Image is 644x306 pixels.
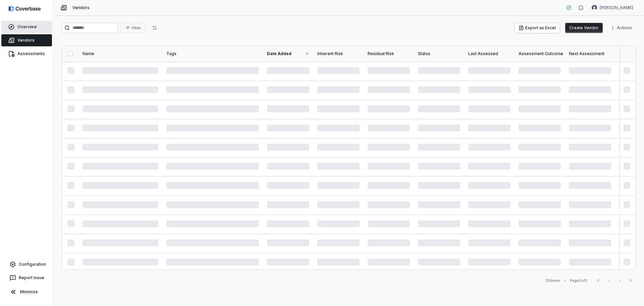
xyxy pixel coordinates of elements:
img: logo-D7KZi-bG.svg [9,5,41,12]
span: Filter [132,26,141,31]
button: Export as Excel [515,23,560,33]
div: Date Added [267,51,309,56]
div: Status [418,51,460,56]
button: Esther Barreto avatar[PERSON_NAME] [588,3,637,13]
button: Report Issue [3,272,51,284]
div: Last Assessed [468,51,511,56]
a: Assessments [1,48,52,60]
div: Inherent Risk [317,51,360,56]
button: Create Vendor [565,23,603,33]
div: Residual Risk [368,51,410,56]
button: Filter [121,23,145,33]
div: 25 items [545,278,560,283]
a: Vendors [1,34,52,46]
a: Overview [1,21,52,33]
div: • [564,278,566,283]
div: Tags [166,51,259,56]
span: [PERSON_NAME] [600,5,633,10]
button: Minimize [3,285,51,299]
div: Next Assessment [569,51,611,56]
span: Vendors [72,5,90,10]
button: More actions [608,23,636,33]
div: Assessment Outcome [519,51,561,56]
a: Configuration [3,258,51,270]
img: Esther Barreto avatar [592,5,597,10]
div: Name [83,51,158,56]
div: Page 1 of 1 [570,278,588,283]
